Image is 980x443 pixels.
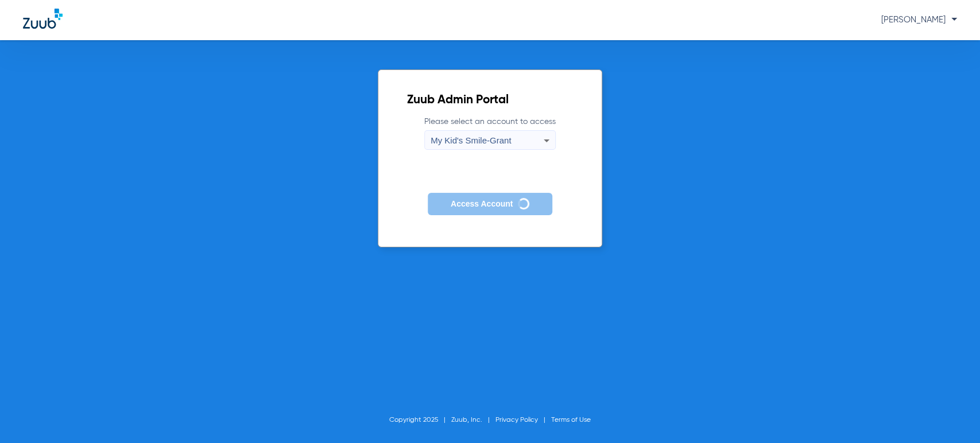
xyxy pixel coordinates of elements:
[424,116,556,150] label: Please select an account to access
[495,417,538,423] a: Privacy Policy
[407,95,573,106] h2: Zuub Admin Portal
[551,417,591,423] a: Terms of Use
[451,414,495,426] li: Zuub, Inc.
[881,15,957,24] span: [PERSON_NAME]
[389,414,451,426] li: Copyright 2025
[431,135,511,145] span: My Kid's Smile-Grant
[23,9,63,29] img: Zuub Logo
[451,199,513,208] span: Access Account
[428,193,552,215] button: Access Account
[923,388,980,443] iframe: Chat Widget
